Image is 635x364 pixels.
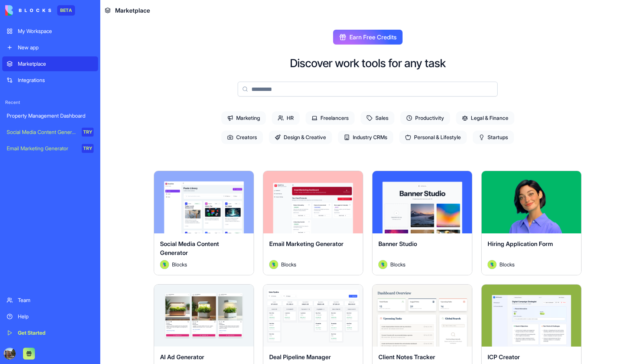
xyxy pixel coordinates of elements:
span: Client Notes Tracker [378,353,435,361]
div: Marketplace [18,60,94,68]
div: Get Started [18,329,94,337]
img: Avatar [488,260,496,269]
span: AI Ad Generator [160,353,204,361]
span: Marketing [221,111,266,125]
a: Marketplace [2,56,98,71]
span: ICP Creator [488,353,520,361]
img: ACg8ocI3iN2EvMXak_SCsLvJfSWb2MdaMp1gkP1m4Fni7Et9EyLMhJlZ=s96-c [4,348,16,360]
span: Blocks [172,260,187,268]
div: Social Media Content Generator [7,128,76,136]
a: Social Media Content GeneratorAvatarBlocks [154,171,254,275]
a: Integrations [2,73,98,88]
span: Recent [2,99,98,105]
a: Email Marketing GeneratorTRY [2,141,98,156]
img: Avatar [160,260,169,269]
a: Hiring Application FormAvatarBlocks [481,171,582,275]
a: My Workspace [2,24,98,39]
button: Earn Free Credits [333,30,403,45]
a: Email Marketing GeneratorAvatarBlocks [263,171,363,275]
a: BETA [5,5,75,16]
div: BETA [57,5,75,16]
div: Team [18,296,94,304]
span: Blocks [390,260,406,268]
div: TRY [82,144,94,153]
a: Social Media Content GeneratorTRY [2,125,98,140]
span: Startups [473,131,514,144]
img: Avatar [269,260,278,269]
div: Property Management Dashboard [7,112,94,119]
span: Design & Creative [269,131,332,144]
span: Sales [361,111,394,125]
div: Help [18,313,94,320]
span: Marketplace [115,6,150,15]
a: New app [2,40,98,55]
div: Email Marketing Generator [7,145,76,152]
a: Property Management Dashboard [2,108,98,123]
span: HR [272,111,300,125]
div: TRY [82,128,94,137]
img: Avatar [378,260,387,269]
span: Blocks [499,260,515,268]
span: Earn Free Credits [349,33,397,42]
span: Personal & Lifestyle [399,131,467,144]
h2: Discover work tools for any task [290,56,446,70]
span: Legal & Finance [456,111,514,125]
span: Productivity [400,111,450,125]
a: Team [2,293,98,308]
div: New app [18,44,94,51]
a: Help [2,309,98,324]
span: Social Media Content Generator [160,240,219,256]
span: Freelancers [306,111,355,125]
span: Industry CRMs [338,131,393,144]
span: Blocks [281,260,296,268]
span: Hiring Application Form [488,240,553,247]
span: Email Marketing Generator [269,240,343,247]
span: Creators [221,131,263,144]
a: Get Started [2,325,98,340]
img: logo [5,5,51,16]
span: Banner Studio [378,240,417,247]
a: Banner StudioAvatarBlocks [372,171,472,275]
div: Integrations [18,76,94,84]
div: My Workspace [18,27,94,35]
span: Deal Pipeline Manager [269,353,331,361]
